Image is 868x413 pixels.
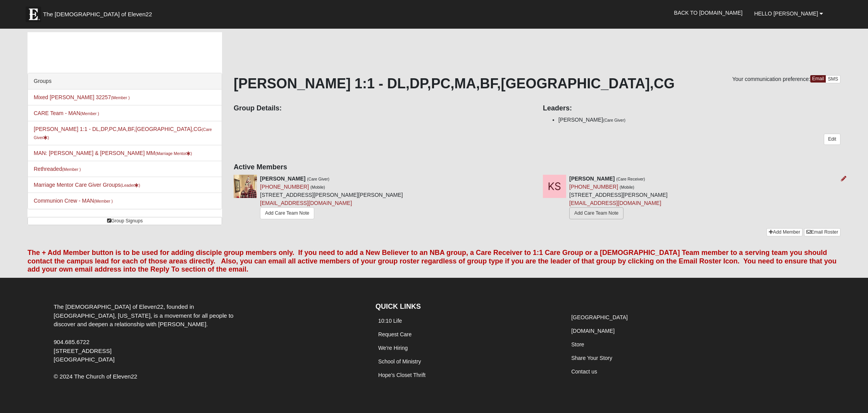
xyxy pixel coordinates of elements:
[766,228,803,236] a: Add Member
[48,303,262,364] div: The [DEMOGRAPHIC_DATA] of Eleven22, founded in [GEOGRAPHIC_DATA], [US_STATE], is a movement for a...
[260,207,314,219] a: Add Care Team Note
[260,175,403,222] div: [STREET_ADDRESS][PERSON_NAME][PERSON_NAME]
[569,207,623,219] a: Add Care Team Note
[34,127,212,140] small: (Care Giver )
[571,341,584,348] a: Store
[34,126,212,140] a: [PERSON_NAME] 1:1 - DL,DP,PC,MA,BF,[GEOGRAPHIC_DATA],CG(Care Giver)
[34,182,140,188] a: Marriage Mentor Care Giver Groups(Leader)
[121,183,140,188] small: (Leader )
[571,368,597,375] a: Contact us
[378,358,421,365] a: School of Ministry
[155,151,192,156] small: (Marriage Mentor )
[571,355,612,361] a: Share Your Story
[378,318,402,324] a: 10:10 Life
[668,3,748,22] a: Back to [DOMAIN_NAME]
[378,372,425,378] a: Hope's Closet Thrift
[558,116,840,124] li: [PERSON_NAME]
[94,199,113,203] small: (Member )
[378,345,408,351] a: We're Hiring
[28,249,837,273] font: The + Add Member button is to be used for adding disciple group members only. If you need to add ...
[824,134,840,145] a: Edit
[26,7,41,22] img: Eleven22 logo
[732,76,810,82] span: Your communication preference:
[616,177,645,181] small: (Care Receiver)
[260,176,305,182] strong: [PERSON_NAME]
[571,314,628,320] a: [GEOGRAPHIC_DATA]
[810,75,826,83] a: Email
[234,75,840,92] h1: [PERSON_NAME] 1:1 - DL,DP,PC,MA,BF,[GEOGRAPHIC_DATA],CG
[543,104,840,113] h4: Leaders:
[34,94,130,100] a: Mixed [PERSON_NAME] 32257(Member )
[34,110,99,116] a: CARE Team - MAN(Member )
[307,177,329,181] small: (Care Giver)
[825,75,840,83] a: SMS
[260,184,309,190] a: [PHONE_NUMBER]
[260,200,352,206] a: [EMAIL_ADDRESS][DOMAIN_NAME]
[80,111,99,116] small: (Member )
[804,228,840,236] a: Email Roster
[378,331,412,337] a: Request Care
[375,303,557,311] h4: QUICK LINKS
[28,217,222,225] a: Group Signups
[310,185,325,189] small: (Mobile)
[34,150,192,156] a: MAN: [PERSON_NAME] & [PERSON_NAME] MM(Marriage Mentor)
[569,200,661,206] a: [EMAIL_ADDRESS][DOMAIN_NAME]
[28,73,222,89] div: Groups
[754,10,818,17] span: Hello [PERSON_NAME]
[34,198,113,204] a: Communion Crew - MAN(Member )
[62,167,81,172] small: (Member )
[603,118,625,122] small: (Care Giver)
[620,185,634,189] small: (Mobile)
[111,95,129,100] small: (Member )
[571,328,615,334] a: [DOMAIN_NAME]
[34,166,81,172] a: Rethreaded(Member )
[22,3,177,22] a: The [DEMOGRAPHIC_DATA] of Eleven22
[234,104,531,113] h4: Group Details:
[53,356,114,363] span: [GEOGRAPHIC_DATA]
[748,4,829,23] a: Hello [PERSON_NAME]
[569,175,668,221] div: [STREET_ADDRESS][PERSON_NAME]
[234,163,840,172] h4: Active Members
[569,184,618,190] a: [PHONE_NUMBER]
[43,10,152,18] span: The [DEMOGRAPHIC_DATA] of Eleven22
[569,176,615,182] strong: [PERSON_NAME]
[53,373,137,380] span: © 2024 The Church of Eleven22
